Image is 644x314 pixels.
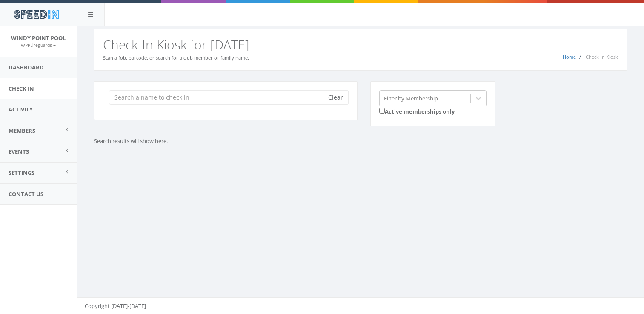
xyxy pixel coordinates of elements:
p: Search results will show here. [94,137,490,145]
h2: Check-In Kiosk for [DATE] [103,37,618,51]
small: Scan a fob, barcode, or search for a club member or family name. [103,54,249,61]
span: Events [9,148,29,155]
small: WPPLifeguards [21,42,56,48]
span: Contact Us [9,190,43,198]
span: Windy Point Pool [11,34,66,42]
input: Active memberships only [379,108,385,114]
img: speedin_logo.png [10,6,63,22]
a: WPPLifeguards [21,41,56,49]
a: Home [563,54,576,60]
div: Filter by Membership [384,94,438,102]
span: Check-In Kiosk [586,54,618,60]
input: Search a name to check in [109,90,329,105]
span: Settings [9,169,34,177]
label: Active memberships only [379,106,455,116]
button: Clear [323,90,349,105]
span: Members [9,127,35,134]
